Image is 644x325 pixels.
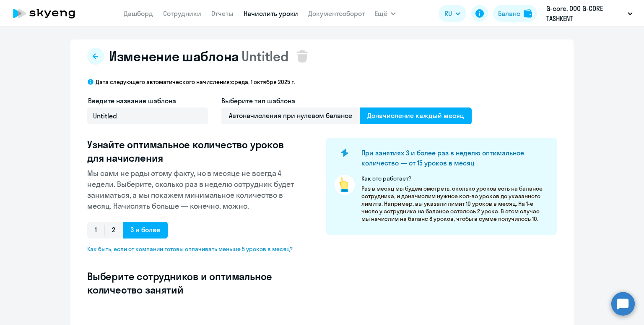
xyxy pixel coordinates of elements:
button: G-core, ООО G-CORE TASHKENT [542,3,637,24]
span: Доначисление каждый месяц [360,107,472,124]
h3: Узнайте оптимальное количество уроков для начисления [87,138,299,165]
span: 1 [87,222,104,239]
a: Дашборд [124,9,153,18]
span: Изменение шаблона [109,48,239,65]
span: 3 и более [123,222,168,239]
button: Балансbalance [493,5,537,22]
a: Начислить уроки [244,9,298,18]
span: Untitled [241,48,289,65]
span: RU [444,8,452,18]
a: Сотрудники [163,9,201,18]
h4: Выберите тип шаблона [221,96,472,106]
button: RU [439,5,466,22]
p: Дата следующего автоматического начисления: среда, 1 октября 2025 г. [96,78,295,86]
div: Баланс [498,8,520,18]
p: G-core, ООО G-CORE TASHKENT [546,3,624,24]
p: Раз в месяц мы будем смотреть, сколько уроков есть на балансе сотрудника, и доначислим нужное кол... [361,185,548,223]
span: 2 [104,222,123,239]
span: Ещё [375,8,387,18]
a: Документооборот [308,9,365,18]
p: Как это работает? [361,175,548,182]
p: Мы сами не рады этому факту, но в месяце не всегда 4 недели. Выберите, сколько раз в неделю сотру... [87,168,299,212]
img: balance [524,9,532,18]
span: Автоначисления при нулевом балансе [221,107,360,124]
span: Как быть, если от компании готовы оплачивать меньше 5 уроков в месяц? [87,245,299,253]
input: Без названия [87,107,208,124]
h4: При занятиях 3 и более раз в неделю оптимальное количество — от 15 уроков в месяц [361,148,543,168]
button: Ещё [375,5,396,22]
img: pointer-circle [335,175,355,195]
span: Введите название шаблона [88,97,176,105]
h3: Выберите сотрудников и оптимальное количество занятий [87,270,299,296]
a: Отчеты [211,9,234,18]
